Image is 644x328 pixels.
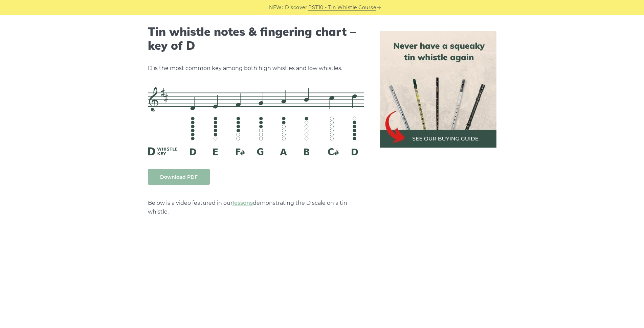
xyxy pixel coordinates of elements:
p: D is the most common key among both high whistles and low whistles. [148,64,364,73]
a: Download PDF [148,169,210,185]
img: tin whistle buying guide [380,31,496,148]
span: NEW: [269,4,283,12]
p: Below is a video featured in our demonstrating the D scale on a tin whistle. [148,199,364,216]
a: PST10 - Tin Whistle Course [308,4,376,12]
img: D Whistle Fingering Chart And Notes [148,87,364,155]
h2: Tin whistle notes & fingering chart – key of D [148,25,364,53]
a: lessons [232,200,253,206]
span: Discover [285,4,307,12]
